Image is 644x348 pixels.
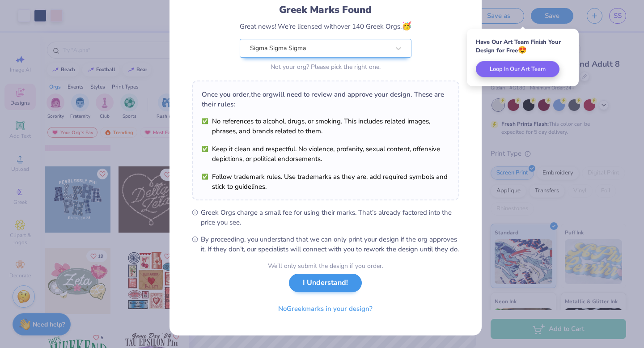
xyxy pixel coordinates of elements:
div: Greek Marks Found [240,3,411,17]
button: I Understand! [289,274,362,292]
div: Great news! We’re licensed with over 140 Greek Orgs. [240,20,411,32]
span: Greek Orgs charge a small fee for using their marks. That’s already factored into the price you see. [201,208,459,227]
li: Keep it clean and respectful. No violence, profanity, sexual content, offensive depictions, or po... [202,144,449,164]
button: NoGreekmarks in your design? [271,300,380,318]
li: Follow trademark rules. Use trademarks as they are, add required symbols and stick to guidelines. [202,172,449,191]
div: Once you order, the org will need to review and approve your design. These are their rules: [202,89,449,109]
span: By proceeding, you understand that we can only print your design if the org approves it. If they ... [201,234,459,254]
div: Not your org? Please pick the right one. [240,62,411,72]
div: Have Our Art Team Finish Your Design for Free [476,38,570,55]
span: 😍 [518,45,527,55]
div: We’ll only submit the design if you order. [268,261,383,271]
li: No references to alcohol, drugs, or smoking. This includes related images, phrases, and brands re... [202,116,449,136]
span: 🥳 [402,21,411,31]
button: Loop In Our Art Team [476,61,559,77]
